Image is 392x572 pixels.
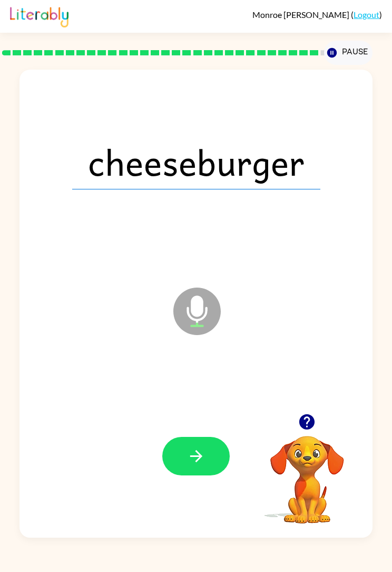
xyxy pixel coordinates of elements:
span: Monroe [PERSON_NAME] [252,9,351,20]
a: Logout [354,9,379,20]
video: Your browser must support playing .mp4 files to use Literably. Please try using another browser. [254,420,360,525]
span: cheeseburger [72,135,320,189]
button: Pause [324,41,373,65]
div: ( ) [252,9,382,20]
img: Literably [10,4,68,27]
